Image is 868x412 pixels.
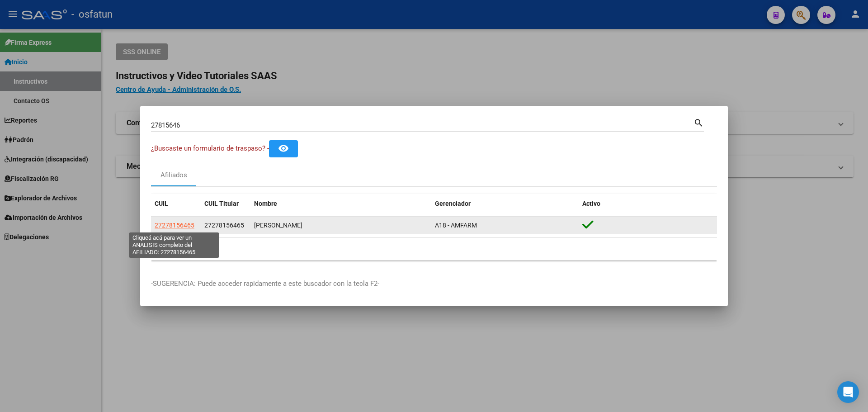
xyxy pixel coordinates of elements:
[431,194,579,213] datatable-header-cell: Gerenciador
[582,200,600,207] span: Activo
[254,200,277,207] span: Nombre
[250,194,431,213] datatable-header-cell: Nombre
[204,200,239,207] span: CUIL Titular
[151,279,717,289] p: -SUGERENCIA: Puede acceder rapidamente a este buscador con la tecla F2-
[155,222,194,229] span: 27278156465
[151,238,717,260] div: 1 total
[155,200,168,207] span: CUIL
[151,194,201,213] datatable-header-cell: CUIL
[254,220,428,231] div: [PERSON_NAME]
[204,222,244,229] span: 27278156465
[151,144,269,152] span: ¿Buscaste un formulario de traspaso? -
[160,170,187,180] div: Afiliados
[278,143,289,154] mat-icon: remove_red_eye
[693,117,704,128] mat-icon: search
[579,194,717,213] datatable-header-cell: Activo
[201,194,250,213] datatable-header-cell: CUIL Titular
[837,381,859,403] div: Open Intercom Messenger
[435,222,477,229] span: A18 - AMFARM
[435,200,471,207] span: Gerenciador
